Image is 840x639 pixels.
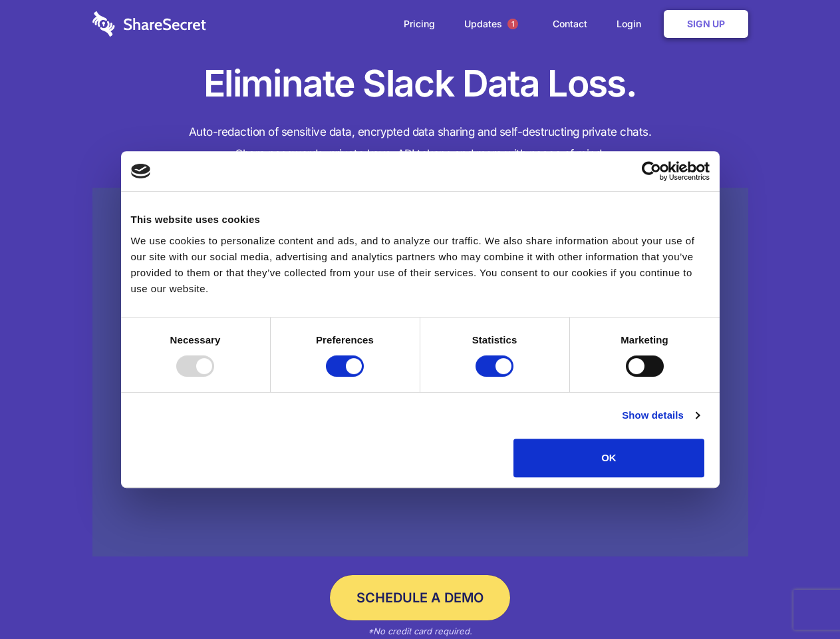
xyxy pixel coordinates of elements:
a: Show details [622,407,699,423]
a: Wistia video thumbnail [92,188,748,557]
strong: Marketing [621,334,668,345]
img: logo-wordmark-white-trans-d4663122ce5f474addd5e946df7df03e33cb6a1c49d2221995e7729f52c070b2.svg [92,11,206,37]
a: Pricing [390,3,448,45]
button: OK [513,439,704,477]
strong: Statistics [472,334,517,345]
h1: Eliminate Slack Data Loss. [92,60,748,108]
strong: Preferences [316,334,374,345]
a: Login [603,3,661,45]
strong: Necessary [170,334,221,345]
div: We use cookies to personalize content and ads, and to analyze our traffic. We also share informat... [131,233,710,297]
h4: Auto-redaction of sensitive data, encrypted data sharing and self-destructing private chats. Shar... [92,121,748,165]
em: *No credit card required. [368,626,472,636]
img: logo [131,164,151,178]
a: Sign Up [664,10,748,38]
a: Usercentrics Cookiebot - opens in a new window [593,161,710,181]
span: 1 [507,19,518,29]
a: Schedule a Demo [330,575,510,620]
a: Contact [539,3,601,45]
div: This website uses cookies [131,212,710,228]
